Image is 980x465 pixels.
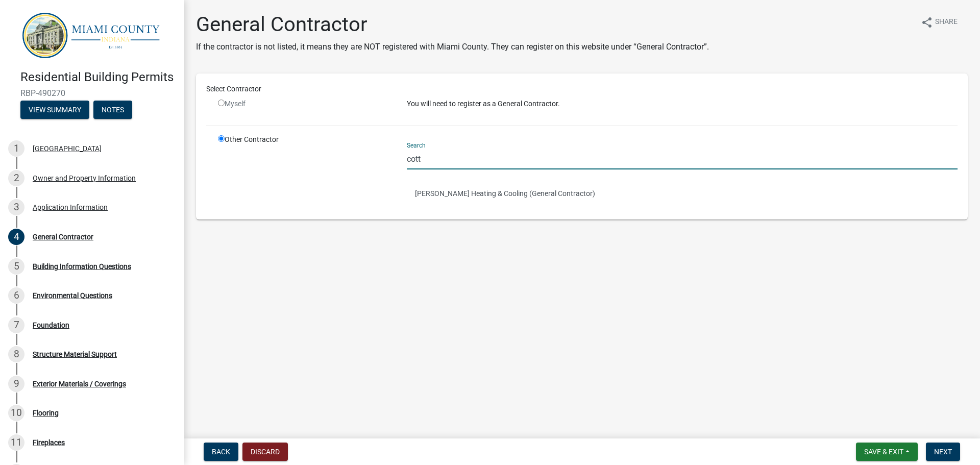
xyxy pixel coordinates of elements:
div: Myself [218,99,391,109]
button: Next [926,443,960,461]
div: Owner and Property Information [33,175,136,182]
div: 5 [8,258,24,275]
div: 1 [8,140,24,157]
div: 4 [8,229,24,245]
wm-modal-confirm: Notes [93,107,132,115]
div: Fireplaces [33,439,65,446]
h1: General Contractor [196,12,709,37]
button: View Summary [20,101,89,119]
button: [PERSON_NAME] Heating & Cooling (General Contractor) [407,182,958,205]
h4: Residential Building Permits [20,70,176,85]
div: Environmental Questions [33,292,112,299]
span: Save & Exit [864,448,903,456]
div: Structure Material Support [33,351,117,358]
input: Search... [407,149,958,169]
div: 8 [8,346,24,362]
div: [GEOGRAPHIC_DATA] [33,145,102,152]
div: Building Information Questions [33,263,131,270]
button: Save & Exit [856,443,918,461]
div: Other Contractor [210,134,399,209]
p: You will need to register as a General Contractor. [407,99,958,109]
div: Application Information [33,204,108,211]
div: 9 [8,376,24,392]
div: Exterior Materials / Coverings [33,380,126,387]
div: 10 [8,405,24,421]
button: Back [204,443,238,461]
div: 3 [8,199,24,215]
button: Discard [242,443,288,461]
span: Back [212,448,230,456]
div: 2 [8,170,24,186]
div: Foundation [33,322,69,329]
span: Next [934,448,952,456]
span: Share [935,16,958,29]
wm-modal-confirm: Summary [20,107,89,115]
button: Notes [93,101,132,119]
img: Miami County, Indiana [20,11,167,59]
p: If the contractor is not listed, it means they are NOT registered with Miami County. They can reg... [196,41,709,53]
button: shareShare [913,12,966,32]
div: Flooring [33,409,59,417]
span: RBP-490270 [20,88,163,98]
i: share [921,16,933,29]
div: 11 [8,434,24,451]
div: 6 [8,287,24,304]
div: General Contractor [33,233,93,240]
div: Select Contractor [199,84,965,94]
div: 7 [8,317,24,333]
